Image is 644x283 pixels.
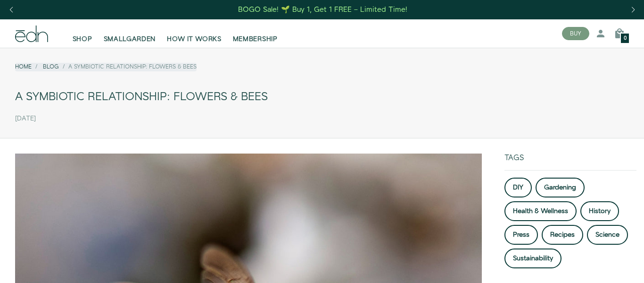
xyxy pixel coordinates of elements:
a: DIY [504,178,532,197]
nav: breadcrumbs [15,63,197,71]
span: HOW IT WORKS [167,34,221,44]
a: Sustainability [504,249,561,268]
a: SMALLGARDEN [98,23,162,44]
div: BOGO Sale! 🌱 Buy 1, Get 1 FREE – Limited Time! [238,5,407,15]
a: History [580,201,619,221]
a: Blog [43,63,59,71]
a: BOGO Sale! 🌱 Buy 1, Get 1 FREE – Limited Time! [238,2,409,17]
a: Health & Wellness [504,201,577,221]
span: SHOP [73,34,92,44]
button: BUY [562,27,589,40]
span: SMALLGARDEN [104,34,156,44]
span: MEMBERSHIP [233,34,278,44]
a: Home [15,63,32,71]
a: Recipes [542,225,583,245]
a: Press [504,225,538,245]
a: HOW IT WORKS [161,23,227,44]
time: [DATE] [15,115,36,123]
a: SHOP [67,23,98,44]
a: Science [587,225,628,245]
div: A Symbiotic Relationship: Flowers & Bees [15,86,629,108]
a: Gardening [536,178,585,197]
span: 0 [624,36,627,41]
a: MEMBERSHIP [227,23,283,44]
div: Tags [504,154,636,170]
li: A Symbiotic Relationship: Flowers & Bees [59,63,197,71]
